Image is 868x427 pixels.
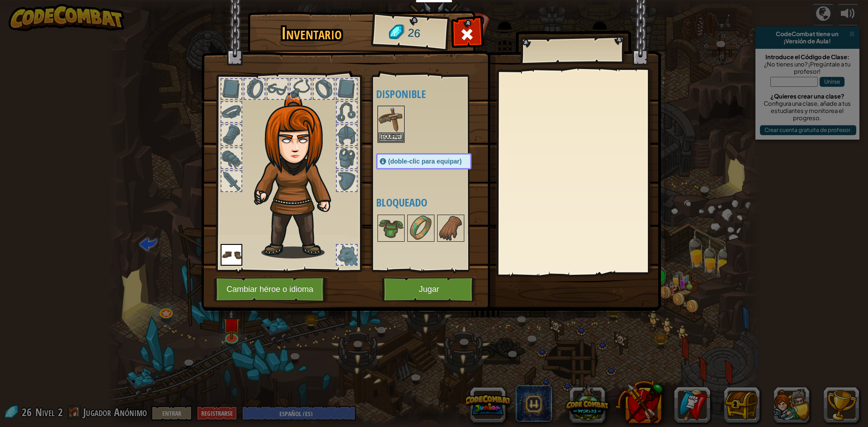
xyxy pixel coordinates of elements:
[378,107,404,132] img: portrait.png
[408,216,434,241] img: portrait.png
[376,88,490,100] h4: Disponible
[214,277,329,302] button: Cambiar héroe o idioma
[378,216,404,241] img: portrait.png
[254,24,369,43] h1: Inventario
[388,158,462,165] span: (doble-clic para equipar)
[250,92,347,258] img: hair_f2.png
[376,197,490,208] h4: Bloqueado
[382,277,476,302] button: Jugar
[221,244,242,266] img: portrait.png
[378,132,404,142] button: Equipar
[407,25,421,42] span: 26
[438,216,463,241] img: portrait.png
